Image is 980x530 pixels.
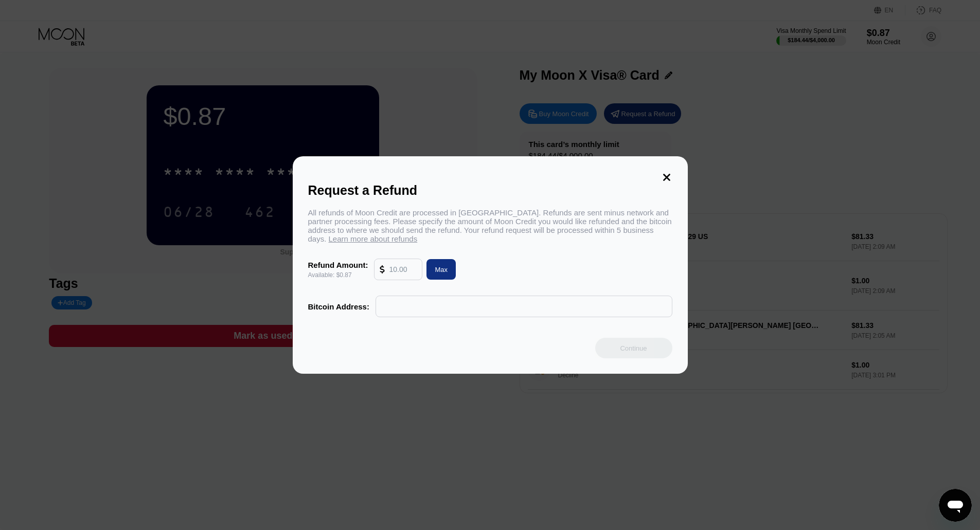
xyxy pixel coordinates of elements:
[308,261,368,269] div: Refund Amount:
[308,208,672,243] div: All refunds of Moon Credit are processed in [GEOGRAPHIC_DATA]. Refunds are sent minus network and...
[435,265,448,274] div: Max
[939,489,972,522] iframe: Button to launch messaging window
[308,183,672,198] div: Request a Refund
[308,302,369,311] div: Bitcoin Address:
[389,259,417,280] input: 10.00
[329,234,418,243] span: Learn more about refunds
[422,259,456,280] div: Max
[308,271,368,279] div: Available: $0.87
